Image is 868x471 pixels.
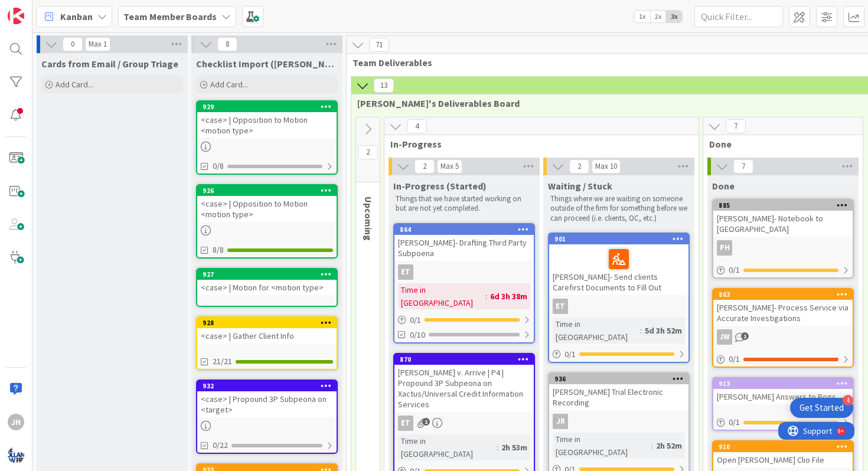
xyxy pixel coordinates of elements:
div: ET [549,299,688,314]
div: 932<case> | Propound 3P Subpeona on <target> [197,381,337,417]
div: Max 1 [89,41,107,47]
div: 901[PERSON_NAME]- Send clients Carefirst Documents to Fill Out [549,234,688,295]
div: 901 [554,235,688,243]
div: PH [713,240,853,256]
div: 6d 3h 38m [487,290,530,303]
div: 928 [197,318,337,328]
div: JH [8,414,24,430]
span: Done [712,180,735,192]
div: [PERSON_NAME]- Notebook to [GEOGRAPHIC_DATA] [713,211,853,237]
input: Quick Filter... [694,6,783,27]
div: 870 [400,355,534,364]
div: 0/1 [394,313,534,328]
div: 932 [197,381,337,391]
div: 936[PERSON_NAME] Trial Electronic Recording [549,374,688,410]
div: <case> | Gather Client Info [197,328,337,344]
div: Open [PERSON_NAME] Clio File [713,452,853,467]
div: [PERSON_NAME]- Drafting Third Party Subpoena [394,235,534,261]
div: 864 [400,225,534,234]
div: ET [553,299,568,314]
span: 7 [733,159,753,174]
div: Max 10 [595,163,617,169]
div: Time in [GEOGRAPHIC_DATA] [553,318,640,344]
div: PH [717,240,732,256]
span: 8/8 [213,244,224,256]
div: 927 [197,269,337,280]
div: 870 [394,354,534,365]
div: <case> | Motion for <motion type> [197,280,337,295]
b: Team Member Boards [123,11,217,22]
span: Add Card... [210,79,248,90]
span: Kanban [60,9,93,24]
span: 71 [369,38,389,52]
div: 2h 52m [653,439,685,452]
div: JW [717,329,732,345]
span: : [651,439,653,452]
div: 0/1 [713,415,853,430]
div: 863 [719,290,853,299]
span: 0 / 1 [729,264,740,276]
span: In-Progress [390,138,684,150]
span: 7 [726,119,746,133]
span: Support [25,2,54,16]
div: 936 [549,374,688,384]
div: 910 [713,441,853,452]
div: 5d 3h 52m [642,324,685,337]
img: Visit kanbanzone.com [8,8,24,24]
div: 4 [843,395,853,405]
div: 885[PERSON_NAME]- Notebook to [GEOGRAPHIC_DATA] [713,200,853,237]
div: 929 [203,103,337,111]
div: [PERSON_NAME]- Process Service via Accurate Investigations [713,300,853,326]
div: 929<case> | Opposition to Motion <motion type> [197,102,337,138]
span: 8 [217,37,237,51]
div: 863[PERSON_NAME]- Process Service via Accurate Investigations [713,289,853,326]
div: JR [553,414,568,429]
div: 863 [713,289,853,300]
span: Done [709,138,848,150]
span: 0 [63,37,83,51]
div: 927 [203,270,337,279]
div: Get Started [800,402,844,414]
span: : [640,324,642,337]
div: <case> | Propound 3P Subpeona on <target> [197,391,337,417]
div: 928 [203,319,337,327]
div: 885 [719,201,853,210]
span: Cards from Email / Group Triage [41,58,178,70]
div: 913 [713,378,853,389]
div: 932 [203,382,337,390]
span: 0 / 1 [729,416,740,429]
span: 0 / 1 [410,314,421,326]
div: 936 [554,375,688,383]
span: : [497,441,498,454]
div: <case> | Opposition to Motion <motion type> [197,112,337,138]
div: 2h 53m [498,441,530,454]
div: 926 [203,187,337,195]
span: 2 [415,159,435,174]
span: 2 [358,145,378,159]
div: [PERSON_NAME] v. Arrive | P4 | Propound 3P Subpeona on Xactus/Universal Credit Information Services [394,365,534,412]
div: Open Get Started checklist, remaining modules: 4 [790,398,853,418]
img: avatar [8,447,24,463]
div: 870[PERSON_NAME] v. Arrive | P4 | Propound 3P Subpeona on Xactus/Universal Credit Information Ser... [394,354,534,412]
div: 901 [549,234,688,244]
span: Upcoming [363,197,374,241]
span: 3x [666,11,682,22]
span: 1x [634,11,650,22]
span: 0 / 1 [729,353,740,365]
div: 929 [197,102,337,112]
span: 1 [741,332,749,340]
div: 0/1 [713,352,853,367]
div: Time in [GEOGRAPHIC_DATA] [398,434,497,460]
div: 926<case> | Opposition to Motion <motion type> [197,185,337,222]
span: 13 [374,78,394,93]
span: 2x [650,11,666,22]
span: In-Progress (Started) [393,180,487,192]
span: 0/8 [213,160,224,172]
div: 910 [719,443,853,451]
div: Max 5 [440,163,459,169]
div: Time in [GEOGRAPHIC_DATA] [398,283,485,309]
div: <case> | Opposition to Motion <motion type> [197,196,337,222]
div: 864 [394,224,534,235]
div: 0/1 [549,347,688,362]
div: [PERSON_NAME] Trial Electronic Recording [549,384,688,410]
